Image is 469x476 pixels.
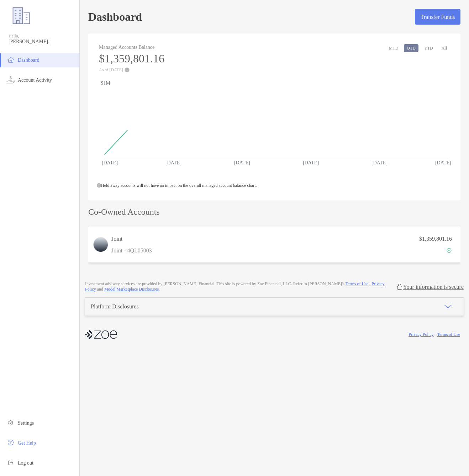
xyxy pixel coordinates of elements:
a: Terms of Use [437,332,460,337]
p: $1,359,801.16 [419,234,452,243]
a: Privacy Policy [85,281,385,292]
img: activity icon [6,75,15,84]
button: MTD [386,44,401,52]
button: All [439,44,450,52]
p: Your information is secure [403,283,464,290]
h5: Dashboard [88,9,142,25]
p: Investment advisory services are provided by [PERSON_NAME] Financial . This site is powered by Zo... [85,281,396,292]
a: Model Marketplace Disclosures [104,287,159,292]
h4: Managed Accounts Balance [99,44,164,50]
img: household icon [6,55,15,64]
img: logo account [94,237,108,252]
img: company logo [85,327,117,343]
p: Joint - 4QL05003 [111,246,152,255]
h3: Joint [111,235,152,243]
text: [DATE] [165,160,181,165]
text: [DATE] [102,160,118,165]
img: logout icon [6,458,15,467]
span: Account Activity [18,77,52,83]
a: Privacy Policy [409,332,433,337]
span: Settings [18,420,34,426]
img: settings icon [6,418,15,427]
span: Held away accounts will not have an impact on the overall managed account balance chart. [97,183,257,188]
button: QTD [404,44,418,52]
img: get-help icon [6,438,15,447]
img: icon arrow [444,302,452,311]
text: [DATE] [234,160,250,165]
span: [PERSON_NAME]! [9,39,75,45]
img: Zoe Logo [9,3,34,29]
p: As of [DATE] [99,67,164,72]
a: Terms of Use [346,281,368,286]
text: [DATE] [435,160,451,165]
span: Log out [18,460,33,466]
text: [DATE] [303,160,319,165]
h3: $1,359,801.16 [99,52,164,65]
button: Transfer Funds [415,9,460,25]
text: $1M [101,81,111,86]
div: Platform Disclosures [91,303,139,310]
span: Get Help [18,440,36,446]
text: [DATE] [371,160,388,165]
p: Co-Owned Accounts [88,208,460,216]
img: Performance Info [125,67,130,72]
span: Dashboard [18,57,39,63]
img: Account Status icon [447,248,452,253]
button: YTD [421,44,436,52]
